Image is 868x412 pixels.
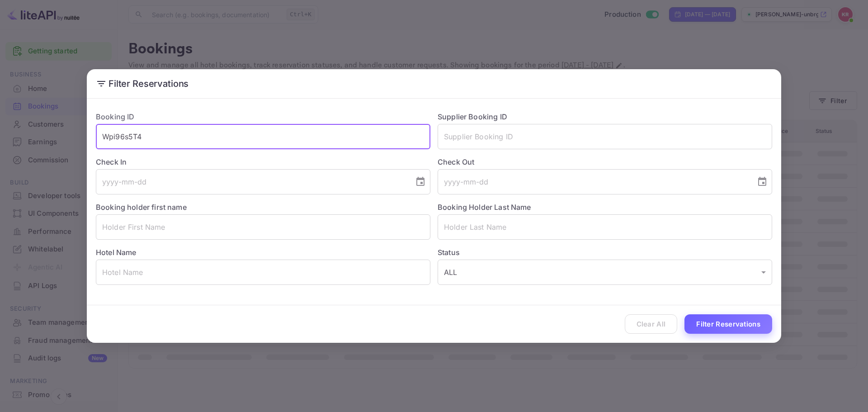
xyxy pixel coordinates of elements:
input: yyyy-mm-dd [96,169,408,194]
label: Supplier Booking ID [438,112,507,121]
label: Booking Holder Last Name [438,203,531,212]
h2: Filter Reservations [87,69,781,98]
input: Holder Last Name [438,214,772,240]
input: yyyy-mm-dd [438,169,750,194]
input: Booking ID [96,124,430,149]
label: Hotel Name [96,248,137,257]
label: Booking ID [96,112,135,121]
button: Choose date [753,173,771,191]
input: Hotel Name [96,260,430,285]
input: Supplier Booking ID [438,124,772,149]
label: Check In [96,156,430,167]
div: ALL [438,260,772,285]
button: Filter Reservations [684,314,772,334]
input: Holder First Name [96,214,430,240]
label: Check Out [438,156,772,167]
label: Booking holder first name [96,203,187,212]
button: Choose date [411,173,429,191]
label: Status [438,247,772,258]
